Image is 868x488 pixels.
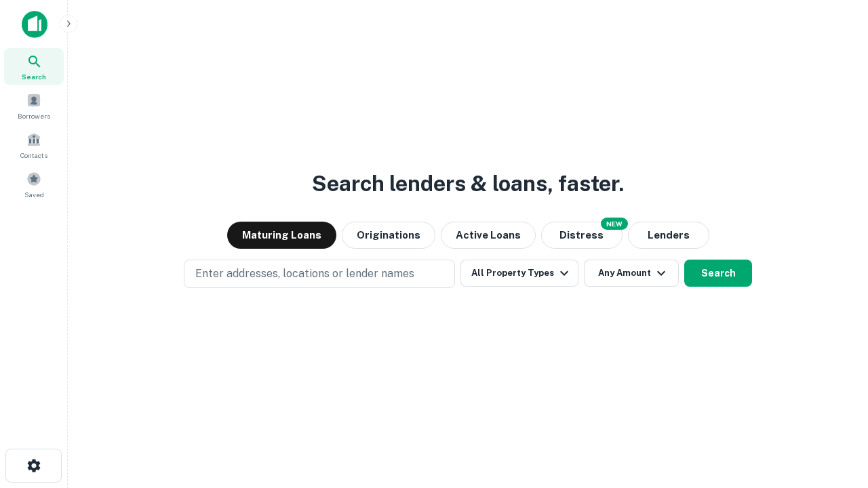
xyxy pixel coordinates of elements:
[541,222,623,249] button: Search distressed loans with lien and other non-mortgage details.
[628,222,709,249] button: Lenders
[312,167,624,200] h3: Search lenders & loans, faster.
[18,110,50,121] span: Borrowers
[195,266,414,282] p: Enter addresses, locations or lender names
[460,260,578,287] button: All Property Types
[227,222,336,249] button: Maturing Loans
[22,71,46,82] span: Search
[441,222,536,249] button: Active Loans
[4,87,64,124] a: Borrowers
[20,150,47,161] span: Contacts
[342,222,435,249] button: Originations
[24,189,44,200] span: Saved
[4,48,64,85] a: Search
[22,11,47,38] img: capitalize-icon.png
[584,260,679,287] button: Any Amount
[684,260,752,287] button: Search
[800,380,868,445] iframe: Chat Widget
[4,166,64,203] a: Saved
[4,127,64,163] a: Contacts
[184,260,455,288] button: Enter addresses, locations or lender names
[601,218,628,230] div: NEW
